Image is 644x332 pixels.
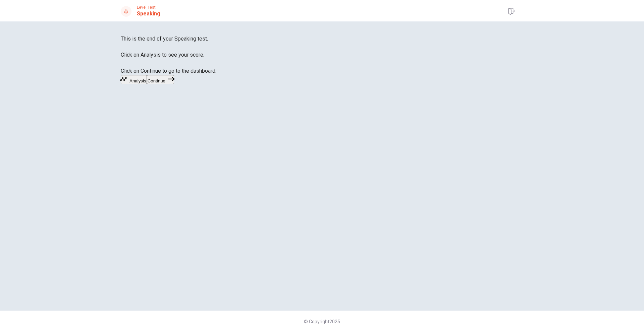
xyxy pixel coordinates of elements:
[137,10,160,18] h1: Speaking
[137,5,160,10] span: Level Test
[147,75,174,84] button: Continue
[147,77,174,84] a: Continue
[121,36,216,74] span: This is the end of your Speaking test. Click on Analysis to see your score. Click on Continue to ...
[121,77,147,84] a: Analysis
[121,75,147,84] button: Analysis
[304,319,340,324] span: © Copyright 2025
